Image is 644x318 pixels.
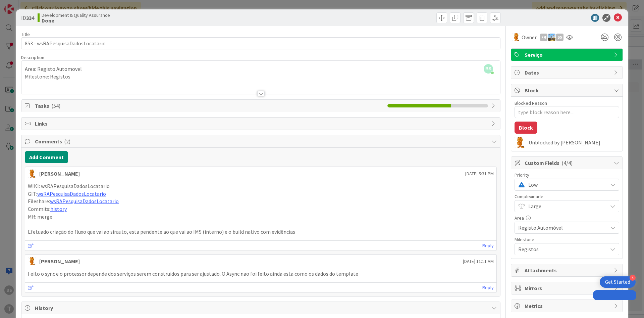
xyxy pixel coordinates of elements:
img: RL [28,257,36,265]
span: Mirrors [525,284,610,292]
label: Blocked Reason [515,100,547,106]
span: [DATE] 11:11 AM [463,258,494,265]
p: Efetuado criação do fluxo que vai ao sirauto, esta pendente ao que vai ao IMS (interno) e o build... [28,228,494,236]
div: Milestone [515,237,619,242]
div: [PERSON_NAME] [39,257,80,265]
span: ( 2 ) [64,138,70,145]
div: Unblocked by [PERSON_NAME] [529,139,619,145]
b: Done [42,18,110,23]
div: [PERSON_NAME] [39,170,80,178]
p: MR: merge [28,213,494,221]
button: Block [515,122,537,134]
span: Development & Quality Assurance [42,12,110,18]
p: WIKI: wsRAPesquisaDadosLocatario [28,182,494,190]
span: Links [35,120,488,128]
img: RL [512,33,520,41]
p: GIT: [28,190,494,198]
span: Custom Fields [525,159,610,167]
a: wsRAPesquisaDadosLocatario [37,190,106,197]
div: Open Get Started checklist, remaining modules: 4 [600,276,636,288]
label: Title [21,31,30,37]
p: Area: Registo Automovel [25,65,497,73]
div: Get Started [605,279,630,285]
span: ( 4/4 ) [561,160,573,166]
span: ( 54 ) [51,102,60,109]
input: type card name here... [21,37,500,49]
a: Reply [482,283,494,292]
span: Low [528,180,604,189]
img: RL [515,137,525,148]
span: BS [484,64,493,74]
img: RL [28,170,36,178]
div: BS [556,34,563,41]
div: Complexidade [515,194,619,199]
p: Fileshare: [28,197,494,205]
span: [DATE] 5:31 PM [465,170,494,177]
span: Tasks [35,102,384,110]
span: Owner [522,33,537,41]
div: 4 [630,275,636,281]
span: Description [21,54,44,60]
span: Large [528,201,604,211]
span: Metrics [525,302,610,310]
p: Commits: [28,205,494,213]
a: Reply [482,241,494,250]
p: Feito o sync e o processor depende dos serviços serem construidos para ser ajustado. O Async não ... [28,270,494,278]
span: History [35,304,488,312]
div: Priority [515,173,619,177]
div: Area [515,216,619,220]
span: Block [525,86,610,94]
div: FM [540,34,547,41]
a: wsRAPesquisaDadosLocatario [50,198,119,205]
p: Milestone: Registos [25,73,497,81]
span: Registos [518,244,604,254]
span: Comments [35,137,488,145]
a: history [50,206,67,212]
span: Dates [525,69,610,77]
span: Registo Automóvel [518,223,604,232]
span: Attachments [525,266,610,274]
img: DG [548,34,555,41]
b: 334 [26,14,34,21]
button: Add Comment [25,151,68,163]
span: Serviço [525,51,610,59]
span: ID [21,14,34,22]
